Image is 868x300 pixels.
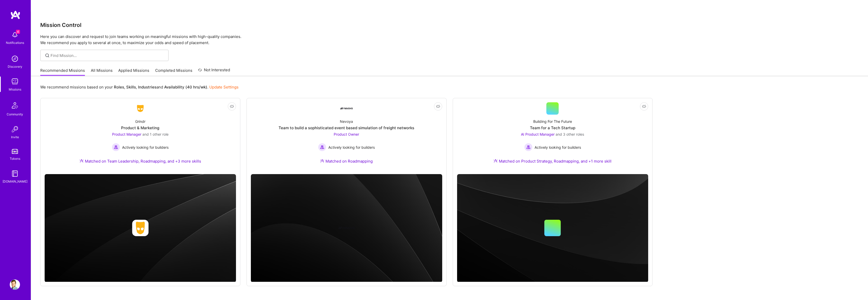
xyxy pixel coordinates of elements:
[533,119,572,124] div: Building For The Future
[9,99,21,112] img: Community
[122,145,169,150] span: Actively looking for builders
[334,132,359,136] span: Product Owner
[521,132,555,136] span: AI Product Manager
[155,68,192,76] a: Completed Missions
[11,134,19,140] div: Invite
[6,40,24,45] div: Notifications
[112,143,120,151] img: Actively looking for builders
[80,158,201,164] div: Matched on Team Leadership, Roadmapping, and +3 more skills
[45,174,236,282] img: cover
[118,68,149,76] a: Applied Missions
[112,132,141,136] span: Product Manager
[114,85,124,89] b: Roles
[9,87,21,92] div: Missions
[279,125,414,131] div: Team to build a sophisticated event based simulation of freight networks
[135,119,145,124] div: Grindr
[3,179,27,184] div: [DOMAIN_NAME]
[198,67,230,76] a: Not Interested
[126,85,136,89] b: Skills
[142,132,169,136] span: and 1 other role
[457,102,648,170] a: Building For The FutureTeam for a Tech StartupAI Product Manager and 3 other rolesActively lookin...
[251,102,442,170] a: Company LogoNevoyaTeam to build a sophisticated event based simulation of freight networksProduct...
[138,85,156,89] b: Industries
[10,168,20,179] img: guide book
[10,279,20,290] img: User Avatar
[251,174,442,282] img: cover
[436,104,440,108] i: icon EyeClosed
[320,158,373,164] div: Matched on Roadmapping
[535,145,581,150] span: Actively looking for builders
[40,34,859,46] p: Here you can discover and request to join teams working on meaningful missions with high-quality ...
[340,107,353,109] img: Company Logo
[524,143,532,151] img: Actively looking for builders
[318,143,326,151] img: Actively looking for builders
[40,22,859,28] h3: Mission Control
[8,64,22,69] div: Discovery
[8,279,21,290] a: User Avatar
[40,84,239,90] p: We recommend missions based on your , , and .
[320,159,324,163] img: Ateam Purple Icon
[7,112,23,117] div: Community
[328,145,375,150] span: Actively looking for builders
[44,53,50,58] i: icon SearchGrey
[209,85,239,89] a: Update Settings
[230,104,234,108] i: icon EyeClosed
[91,68,113,76] a: All Missions
[40,68,85,76] a: Recommended Missions
[10,10,21,19] img: logo
[16,30,20,34] span: 4
[340,119,353,124] div: Nevoya
[164,85,207,89] b: Availability (40 hrs/wk)
[51,53,165,58] input: Find Mission...
[10,30,20,40] img: bell
[457,174,648,282] img: cover
[494,159,498,163] img: Ateam Purple Icon
[10,54,20,64] img: discovery
[530,125,575,131] div: Team for a Tech Startup
[45,102,236,170] a: Company LogoGrindrProduct & MarketingProduct Manager and 1 other roleActively looking for builder...
[10,156,20,161] div: Tokens
[338,220,355,236] img: Company logo
[121,125,159,131] div: Product & Marketing
[80,159,84,163] img: Ateam Purple Icon
[494,158,611,164] div: Matched on Product Strategy, Roadmapping, and +1 more skill
[10,76,20,87] img: teamwork
[12,149,18,154] img: tokens
[10,124,20,134] img: Invite
[134,104,146,113] img: Company Logo
[642,104,646,108] i: icon EyeClosed
[556,132,584,136] span: and 3 other roles
[132,220,149,236] img: Company logo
